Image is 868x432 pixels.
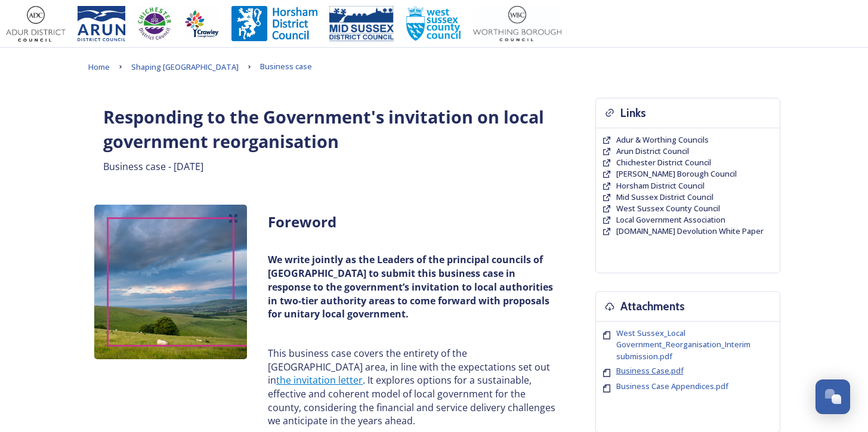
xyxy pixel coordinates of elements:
[184,6,220,42] img: Crawley%20BC%20logo.jpg
[616,157,711,168] span: Chichester District Council
[616,180,705,192] a: Horsham District Council
[6,6,66,42] img: Adur%20logo%20%281%29.jpeg
[616,214,725,225] span: Local Government Association
[268,253,555,320] strong: We write jointly as the Leaders of the principal councils of [GEOGRAPHIC_DATA] to submit this bus...
[616,192,713,203] a: Mid Sussex District Council
[268,347,556,428] p: This business case covers the entirety of the [GEOGRAPHIC_DATA] area, in line with the expectatio...
[616,146,689,157] a: Arun District Council
[616,328,750,361] span: West Sussex_Local Government_Reorganisation_Interim submission.pdf
[103,105,548,153] strong: Responding to the Government's invitation on local government reorganisation
[616,168,737,179] span: [PERSON_NAME] Borough Council
[231,6,317,42] img: Horsham%20DC%20Logo.jpg
[620,104,646,122] h3: Links
[616,134,709,146] a: Adur & Worthing Councils
[131,61,239,72] span: Shaping [GEOGRAPHIC_DATA]
[88,61,110,72] span: Home
[473,6,561,42] img: Worthing_Adur%20%281%29.jpg
[406,6,462,42] img: WSCCPos-Spot-25mm.jpg
[260,61,312,72] span: Business case
[616,134,709,145] span: Adur & Worthing Councils
[103,160,557,174] p: Business case - [DATE]
[131,60,239,74] a: Shaping [GEOGRAPHIC_DATA]
[616,157,711,168] a: Chichester District Council
[616,203,720,214] span: West Sussex County Council
[616,226,764,237] a: [DOMAIN_NAME] Devolution White Paper
[616,180,705,191] span: Horsham District Council
[137,6,172,42] img: CDC%20Logo%20-%20you%20may%20have%20a%20better%20version.jpg
[276,374,363,387] a: the invitation letter
[88,60,110,74] a: Home
[816,379,850,414] button: Open Chat
[616,192,713,202] span: Mid Sussex District Council
[616,168,737,180] a: [PERSON_NAME] Borough Council
[616,226,764,236] span: [DOMAIN_NAME] Devolution White Paper
[329,6,394,42] img: 150ppimsdc%20logo%20blue.png
[616,203,720,214] a: West Sussex County Council
[620,298,685,315] h3: Attachments
[616,146,689,156] span: Arun District Council
[78,6,125,42] img: Arun%20District%20Council%20logo%20blue%20CMYK.jpg
[268,212,336,232] strong: Foreword
[616,381,728,391] span: Business Case Appendices.pdf
[616,214,725,226] a: Local Government Association
[616,365,684,376] span: Business Case.pdf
